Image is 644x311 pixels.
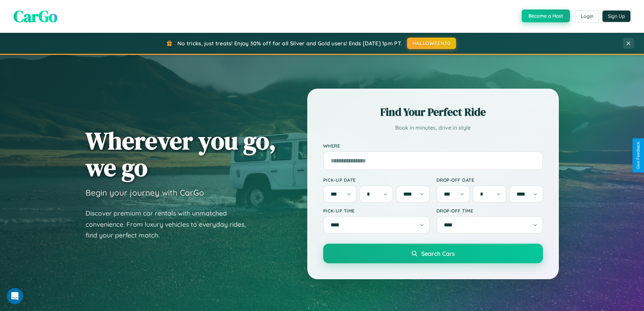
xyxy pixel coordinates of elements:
label: Drop-off Date [436,177,543,183]
p: Discover premium car rentals with unmatched convenience. From luxury vehicles to everyday rides, ... [86,208,255,241]
button: Login [575,10,599,22]
span: Search Cars [421,250,455,257]
label: Pick-up Date [323,177,430,183]
button: Become a Host [522,9,570,22]
iframe: Intercom live chat [7,288,23,304]
button: Sign Up [602,10,630,22]
button: HALLOWEEN30 [407,38,456,49]
label: Where [323,143,543,149]
span: No tricks, just treats! Enjoy 30% off for all Silver and Gold users! Ends [DATE] 1pm PT. [177,40,402,47]
div: Give Feedback [636,142,641,169]
label: Drop-off Time [436,208,543,214]
p: Book in minutes, drive in style [323,123,543,133]
label: Pick-up Time [323,208,430,214]
span: CarGo [14,5,57,27]
h2: Find Your Perfect Ride [323,105,543,119]
h1: Wherever you go, we go [86,127,276,181]
button: Search Cars [323,244,543,263]
h3: Begin your journey with CarGo [86,187,204,198]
